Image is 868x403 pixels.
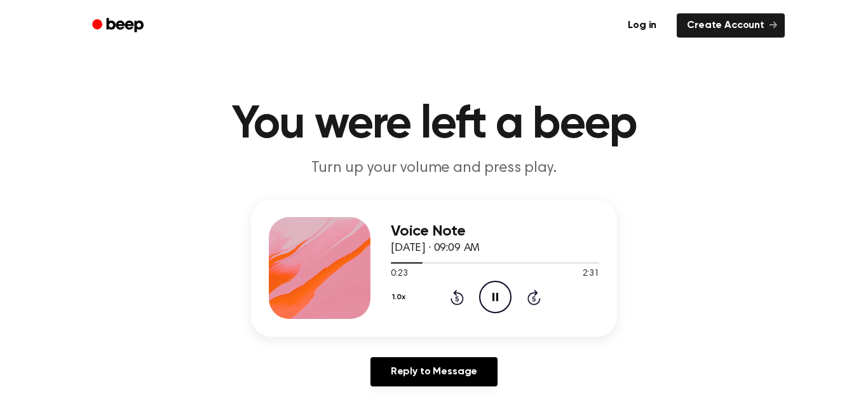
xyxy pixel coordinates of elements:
a: Reply to Message [370,357,498,386]
a: Log in [615,11,669,40]
a: Create Account [677,13,785,38]
span: 2:31 [583,267,599,281]
p: Turn up your volume and press play. [190,158,678,179]
a: Beep [83,13,155,38]
span: 0:23 [391,267,407,281]
button: 1.0x [391,286,410,308]
h3: Voice Note [391,223,599,240]
span: [DATE] · 09:09 AM [391,243,480,254]
h1: You were left a beep [109,102,759,148]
